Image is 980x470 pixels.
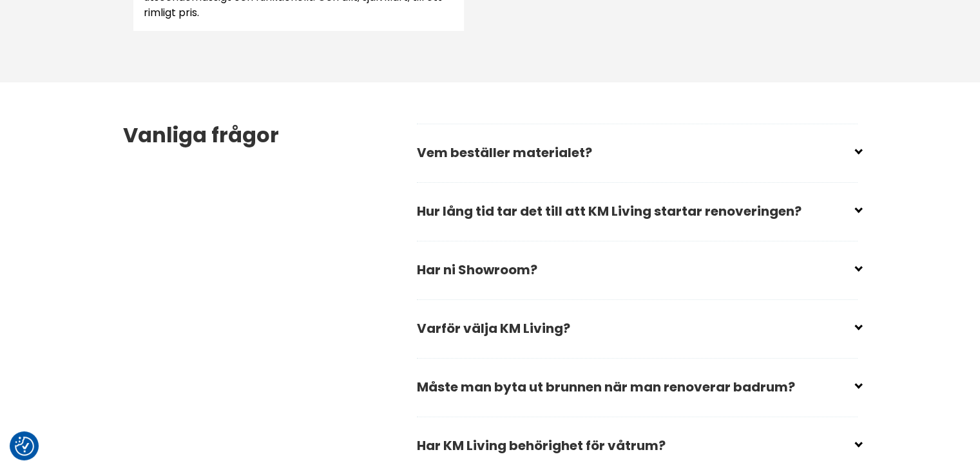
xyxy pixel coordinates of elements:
[417,312,858,355] h2: Varför välja KM Living?
[417,136,858,180] h2: Vem beställer materialet?
[417,370,858,414] h2: Måste man byta ut brunnen när man renoverar badrum?
[417,253,858,297] h2: Har ni Showroom?
[15,437,34,456] button: Samtyckesinställningar
[417,194,858,238] h2: Hur lång tid tar det till att KM Living startar renoveringen?
[15,437,34,456] img: Revisit consent button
